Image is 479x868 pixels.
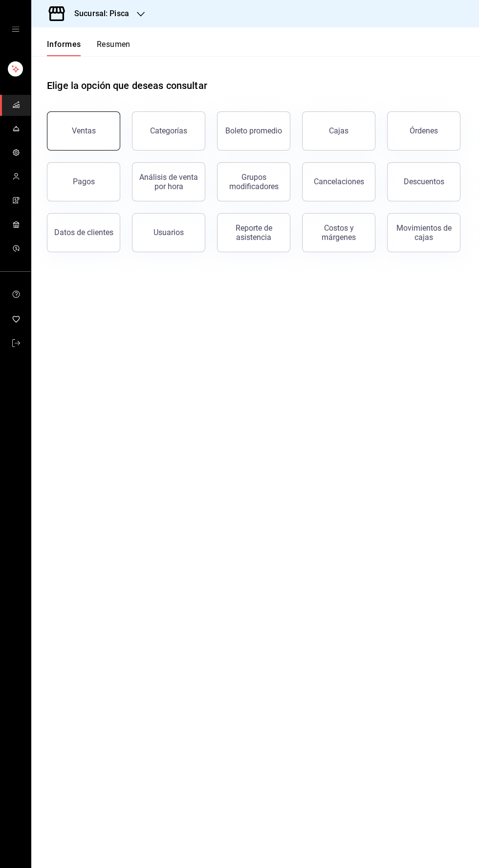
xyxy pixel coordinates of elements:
[387,213,460,252] button: Movimientos de cajas
[302,162,375,201] button: Cancelaciones
[387,162,460,201] button: Descuentos
[410,126,438,135] font: Órdenes
[47,80,207,91] font: Elige la opción que deseas consultar
[132,162,205,201] button: Análisis de venta por hora
[322,223,356,242] font: Costos y márgenes
[404,177,444,186] font: Descuentos
[314,177,364,186] font: Cancelaciones
[47,39,131,56] div: pestañas de navegación
[236,223,272,242] font: Reporte de asistencia
[47,40,81,49] font: Informes
[132,111,205,151] button: Categorías
[132,213,205,252] button: Usuarios
[225,126,282,135] font: Boleto promedio
[47,111,120,151] button: Ventas
[302,111,375,151] a: Cajas
[47,213,120,252] button: Datos de clientes
[54,228,113,237] font: Datos de clientes
[72,126,96,135] font: Ventas
[217,111,290,151] button: Boleto promedio
[73,177,95,186] font: Pagos
[97,40,131,49] font: Resumen
[229,173,279,191] font: Grupos modificadores
[153,228,184,237] font: Usuarios
[47,162,120,201] button: Pagos
[150,126,187,135] font: Categorías
[217,213,290,252] button: Reporte de asistencia
[139,173,198,191] font: Análisis de venta por hora
[396,223,452,242] font: Movimientos de cajas
[329,126,349,135] font: Cajas
[302,213,375,252] button: Costos y márgenes
[12,25,20,33] button: cajón abierto
[217,162,290,201] button: Grupos modificadores
[74,9,129,18] font: Sucursal: Pisca
[387,111,460,151] button: Órdenes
